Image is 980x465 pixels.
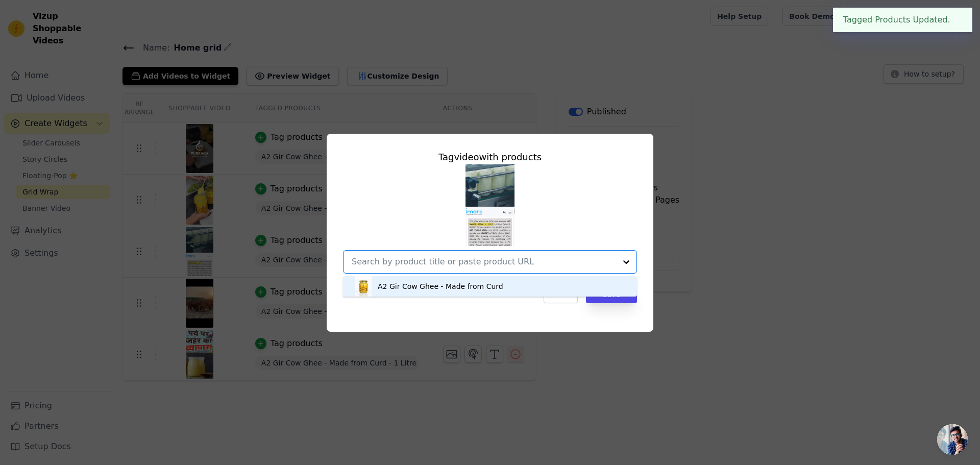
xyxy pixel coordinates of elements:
[343,150,637,164] div: Tag video with products
[353,276,374,297] img: product thumbnail
[352,256,616,268] input: Search by product title or paste product URL
[465,164,514,246] img: vizup-images-1f34.png
[937,424,968,455] div: Open chat
[950,14,962,26] button: Close
[833,8,972,32] div: Tagged Products Updated.
[378,281,503,291] div: A2 Gir Cow Ghee - Made from Curd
